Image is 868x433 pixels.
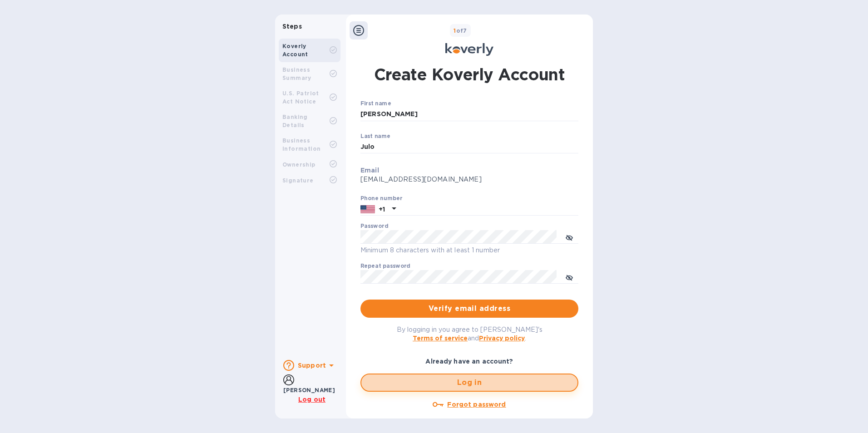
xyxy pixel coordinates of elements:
[369,377,570,388] span: Log in
[282,113,308,128] b: Banking Details
[283,387,335,394] b: [PERSON_NAME]
[360,108,578,121] input: Enter your first name
[360,224,388,229] label: Password
[360,167,379,174] b: Email
[282,66,311,81] b: Business Summary
[425,358,513,365] b: Already have an account?
[360,133,390,139] label: Last name
[360,264,410,269] label: Repeat password
[374,63,565,86] h1: Create Koverly Account
[282,23,302,30] b: Steps
[360,374,578,392] button: Log in
[360,140,578,154] input: Enter your last name
[413,335,468,342] a: Terms of service
[282,43,308,58] b: Koverly Account
[282,137,321,152] b: Business Information
[560,268,578,286] button: toggle password visibility
[298,362,326,369] b: Support
[360,196,402,201] label: Phone number
[368,303,571,314] span: Verify email address
[447,401,506,408] u: Forgot password
[454,27,467,34] b: of 7
[379,205,385,214] p: +1
[282,90,319,105] b: U.S. Patriot Act Notice
[454,27,456,34] span: 1
[360,245,578,256] p: Minimum 8 characters with at least 1 number
[282,177,314,184] b: Signature
[360,101,391,107] label: First name
[360,175,578,184] p: [EMAIL_ADDRESS][DOMAIN_NAME]
[360,204,375,214] img: US
[397,326,542,342] span: By logging in you agree to [PERSON_NAME]'s and .
[360,300,578,318] button: Verify email address
[298,396,325,403] u: Log out
[282,161,316,168] b: Ownership
[479,335,525,342] a: Privacy policy
[560,228,578,246] button: toggle password visibility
